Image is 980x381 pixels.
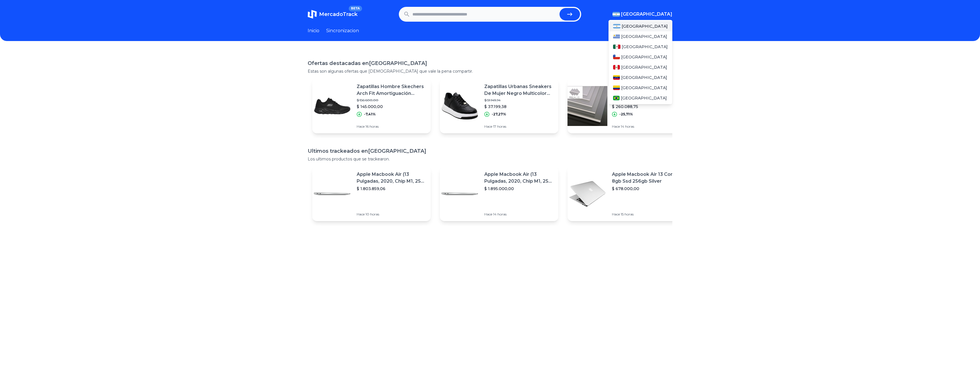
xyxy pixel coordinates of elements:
span: [GEOGRAPHIC_DATA] [621,34,667,39]
img: Peru [613,65,620,70]
p: Los ultimos productos que se trackearon. [308,156,672,162]
p: Hace 16 horas [357,124,426,129]
h1: Ofertas destacadas en [GEOGRAPHIC_DATA] [308,59,672,67]
p: $ 156.600,00 [357,98,426,103]
p: Apple Macbook Air (13 Pulgadas, 2020, Chip M1, 256 Gb De Ssd, 8 Gb De Ram) - Plata [357,171,426,185]
p: Estas son algunas ofertas que [DEMOGRAPHIC_DATA] que vale la pena compartir. [308,68,672,74]
span: [GEOGRAPHIC_DATA] [621,11,672,18]
a: Featured imageApple Macbook Air (13 Pulgadas, 2020, Chip M1, 256 Gb De Ssd, 8 Gb De Ram) - Plata$... [312,166,431,221]
img: Brasil [613,96,620,100]
p: Apple Macbook Air (13 Pulgadas, 2020, Chip M1, 256 Gb De Ssd, 8 Gb De Ram) - Plata [484,171,554,185]
p: $ 37.199,38 [484,104,554,109]
span: [GEOGRAPHIC_DATA] [621,95,667,101]
img: Featured image [440,86,480,126]
img: Featured image [567,86,607,126]
a: Mexico[GEOGRAPHIC_DATA] [609,42,672,52]
span: [GEOGRAPHIC_DATA] [621,54,667,60]
a: Sincronizacion [326,27,359,34]
a: Peru[GEOGRAPHIC_DATA] [609,62,672,72]
p: $ 51.149,14 [484,98,554,103]
img: Featured image [312,86,352,126]
p: Zapatillas Hombre Skechers Arch Fit Amortiguación Livianas [357,83,426,97]
a: MercadoTrackBETA [308,10,358,19]
p: Hace 10 horas [357,212,426,217]
img: Venezuela [613,75,620,80]
a: Inicio [308,27,319,34]
img: MercadoTrack [308,10,317,19]
a: Argentina[GEOGRAPHIC_DATA] [609,21,672,31]
img: Argentina [612,12,620,17]
a: Colombia[GEOGRAPHIC_DATA] [609,83,672,93]
button: [GEOGRAPHIC_DATA] [612,11,672,18]
p: Hace 14 horas [484,212,554,217]
img: Featured image [440,174,480,214]
p: Apple Macbook Air 13 Core I5 8gb Ssd 256gb Silver [612,171,681,185]
img: Colombia [613,85,620,90]
p: $ 1.803.859,06 [357,186,426,191]
p: -25,71% [619,112,633,117]
a: Venezuela[GEOGRAPHIC_DATA] [609,72,672,83]
p: $ 145.000,00 [357,104,426,109]
img: Chile [613,55,620,59]
img: Featured image [312,174,352,214]
span: [GEOGRAPHIC_DATA] [621,64,667,70]
p: Zapatillas Urbanas Sneakers De Mujer Negro Multicolor [PERSON_NAME] [484,83,554,97]
p: $ 678.000,00 [612,186,681,191]
a: Featured imagePlancha Placa Acrílico Virgen 1000 X 2000 X 4 Mm Full-acril$ 350.088,75$ 260.088,75... [567,79,686,133]
span: [GEOGRAPHIC_DATA] [622,44,668,50]
span: BETA [349,6,362,11]
p: $ 260.088,75 [612,104,681,109]
a: Featured imageZapatillas Urbanas Sneakers De Mujer Negro Multicolor [PERSON_NAME]$ 51.149,14$ 37.... [440,79,558,133]
a: Featured imageApple Macbook Air 13 Core I5 8gb Ssd 256gb Silver$ 678.000,00Hace 15 horas [567,166,686,221]
span: [GEOGRAPHIC_DATA] [621,85,667,91]
a: Uruguay[GEOGRAPHIC_DATA] [609,31,672,42]
img: Featured image [567,174,607,214]
a: Chile[GEOGRAPHIC_DATA] [609,52,672,62]
p: Hace 17 horas [484,124,554,129]
h1: Ultimos trackeados en [GEOGRAPHIC_DATA] [308,147,672,155]
img: Uruguay [613,34,620,39]
a: Featured imageApple Macbook Air (13 Pulgadas, 2020, Chip M1, 256 Gb De Ssd, 8 Gb De Ram) - Plata$... [440,166,558,221]
p: -27,27% [492,112,506,117]
p: Hace 15 horas [612,212,681,217]
a: Featured imageZapatillas Hombre Skechers Arch Fit Amortiguación Livianas$ 156.600,00$ 145.000,00-... [312,79,431,133]
p: $ 1.895.000,00 [484,186,554,191]
p: -7,41% [364,112,376,117]
img: Mexico [613,44,620,49]
span: [GEOGRAPHIC_DATA] [621,75,667,80]
span: [GEOGRAPHIC_DATA] [622,23,668,29]
p: Hace 14 horas [612,124,681,129]
a: Brasil[GEOGRAPHIC_DATA] [609,93,672,103]
span: MercadoTrack [319,11,358,17]
img: Argentina [613,24,620,28]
